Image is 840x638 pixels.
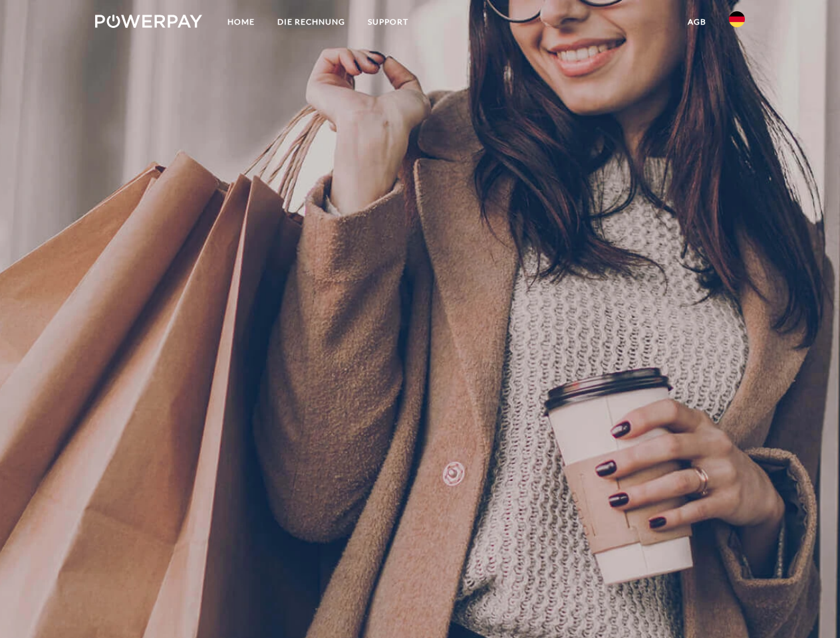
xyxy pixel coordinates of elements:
[216,10,266,34] a: Home
[356,10,420,34] a: SUPPORT
[266,10,356,34] a: DIE RECHNUNG
[729,11,745,27] img: de
[676,10,718,34] a: agb
[95,15,202,28] img: logo-powerpay-white.svg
